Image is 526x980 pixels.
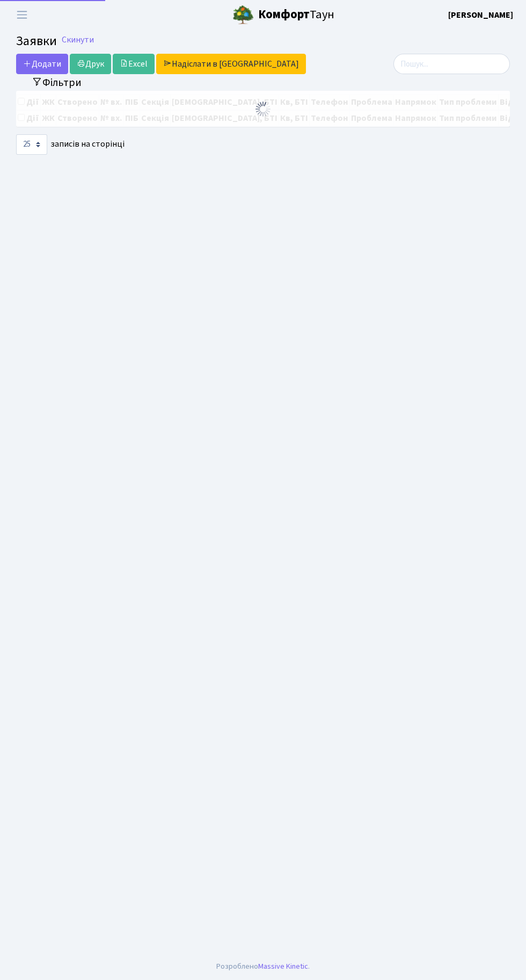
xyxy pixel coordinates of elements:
button: Переключити навігацію [9,6,35,24]
div: Розроблено . [216,961,310,972]
input: Пошук... [393,54,510,74]
a: Друк [70,54,111,74]
a: Excel [113,54,155,74]
img: logo.png [232,4,254,26]
span: Заявки [16,32,57,51]
a: Додати [16,54,68,74]
b: [PERSON_NAME] [448,9,513,21]
select: записів на сторінці [16,134,47,155]
span: Додати [23,58,61,70]
button: Переключити фільтри [25,74,89,91]
span: Таун [258,6,334,24]
a: Надіслати в [GEOGRAPHIC_DATA] [156,54,306,74]
label: записів на сторінці [16,134,125,155]
a: [PERSON_NAME] [448,9,513,21]
a: Скинути [62,35,94,45]
b: Комфорт [258,6,310,23]
a: Massive Kinetic [258,961,308,972]
img: Обробка... [254,100,272,118]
